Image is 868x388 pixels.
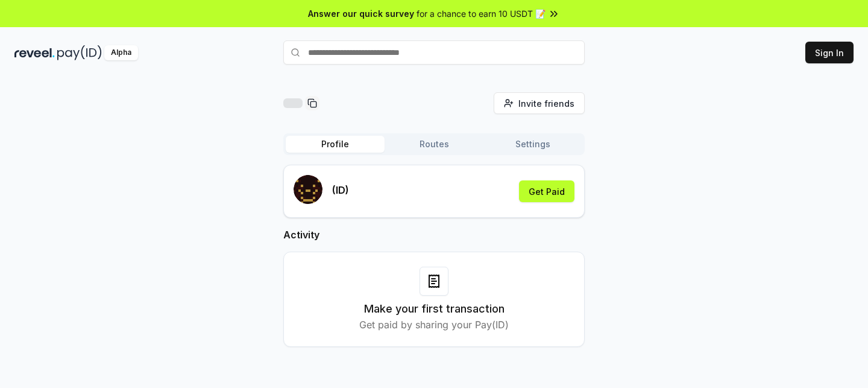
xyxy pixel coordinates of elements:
button: Routes [385,136,483,153]
button: Profile [286,136,385,153]
h3: Make your first transaction [364,301,505,317]
p: (ID) [332,183,349,197]
button: Sign In [805,42,854,63]
button: Settings [483,136,582,153]
img: reveel_dark [14,45,55,60]
span: Invite friends [518,97,574,110]
span: for a chance to earn 10 USDT 📝 [417,7,546,20]
img: pay_id [57,45,102,60]
p: Get paid by sharing your Pay(ID) [359,317,509,332]
h2: Activity [283,227,585,242]
span: Answer our quick survey [308,7,414,20]
button: Invite friends [494,92,585,114]
button: Get Paid [519,180,574,202]
div: Alpha [104,45,138,60]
